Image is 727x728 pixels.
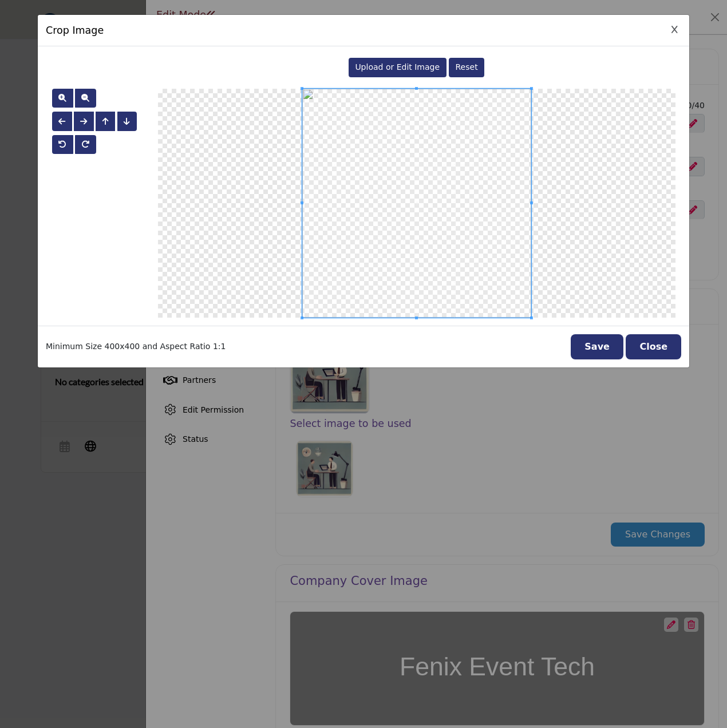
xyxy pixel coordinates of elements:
[46,23,104,38] h5: Crop Image
[668,23,681,37] button: Close Image Upload Modal
[456,62,478,72] span: Reset
[355,62,440,72] span: Upload or Edit Image
[626,334,681,359] button: Close Image Upload Modal
[46,341,226,353] p: Minimum Size 400x400 and Aspect Ratio 1:1
[571,334,623,359] button: Save
[449,58,484,77] button: Reset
